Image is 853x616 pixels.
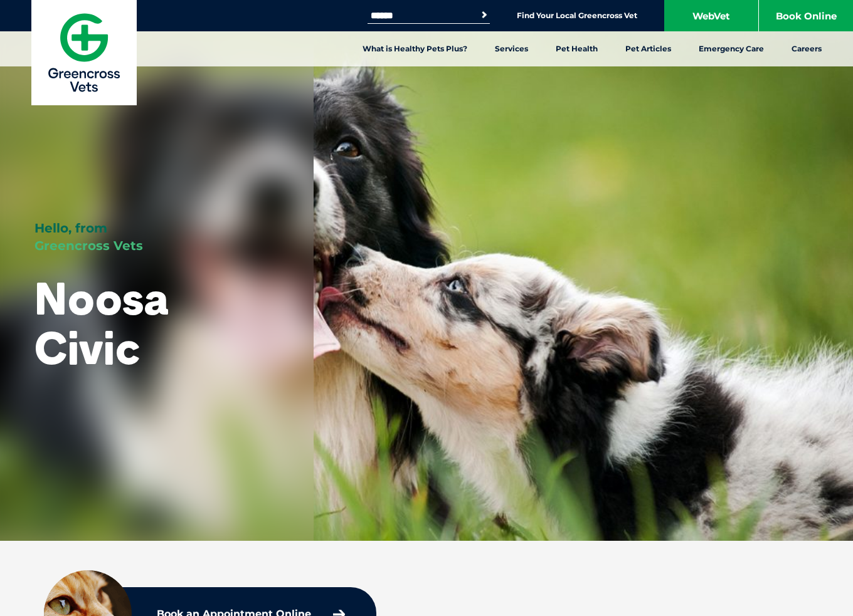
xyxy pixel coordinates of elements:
[778,31,835,66] a: Careers
[685,31,778,66] a: Emergency Care
[478,9,490,21] button: Search
[34,238,143,253] span: Greencross Vets
[612,31,685,66] a: Pet Articles
[481,31,542,66] a: Services
[34,273,279,372] h1: Noosa Civic
[34,221,107,236] span: Hello, from
[517,11,637,21] a: Find Your Local Greencross Vet
[349,31,481,66] a: What is Healthy Pets Plus?
[542,31,612,66] a: Pet Health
